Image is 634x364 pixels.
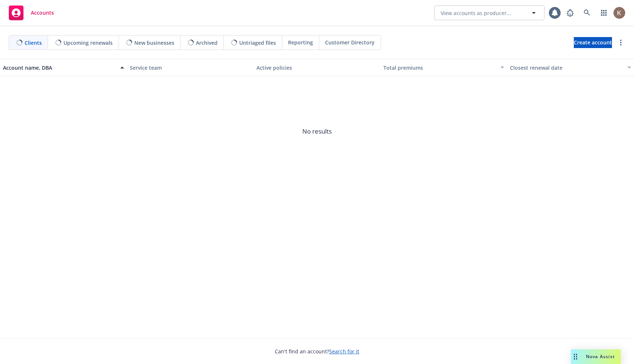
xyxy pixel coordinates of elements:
button: Total premiums [380,59,507,76]
a: Search for it [329,348,359,355]
span: Archived [196,39,218,47]
a: Report a Bug [563,6,577,20]
a: Accounts [6,3,57,23]
a: Switch app [597,6,611,20]
span: New businesses [134,39,174,47]
div: Service team [130,64,251,72]
span: Customer Directory [325,39,375,46]
div: Drag to move [571,349,580,364]
span: Untriaged files [239,39,276,47]
a: Create account [574,37,612,48]
div: Closest renewal date [510,64,623,72]
span: Create account [574,36,612,50]
span: Can't find an account? [275,347,359,355]
button: View accounts as producer... [434,6,544,20]
span: Clients [25,39,42,47]
span: View accounts as producer... [441,9,511,17]
button: Service team [127,59,254,76]
span: Accounts [31,10,54,16]
div: Total premiums [383,64,496,72]
div: Account name, DBA [3,64,116,72]
span: Upcoming renewals [63,39,113,47]
a: more [616,38,625,47]
button: Active policies [254,59,380,76]
button: Nova Assist [571,349,621,364]
div: Active policies [256,64,378,72]
button: Closest renewal date [507,59,634,76]
a: Search [580,6,594,20]
span: Nova Assist [586,353,615,360]
span: Reporting [288,39,313,46]
img: photo [613,7,625,19]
